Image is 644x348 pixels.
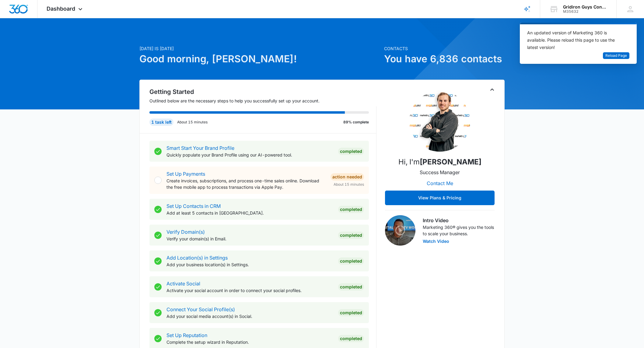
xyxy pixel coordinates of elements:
p: About 15 minutes [177,119,208,125]
div: Completed [338,232,364,239]
a: Set Up Contacts in CRM [166,203,221,209]
button: View Plans & Pricing [385,191,495,205]
button: Watch Video [423,239,449,243]
a: Set Up Reputation [166,332,207,338]
div: Completed [338,283,364,291]
p: Success Manager [420,169,460,176]
button: Toggle Collapse [488,86,496,93]
p: Add at least 5 contacts in [GEOGRAPHIC_DATA]. [166,210,333,216]
button: Reload Page [603,52,629,59]
a: Activate Social [166,281,200,287]
div: Completed [338,309,364,316]
button: Contact Me [421,176,459,191]
p: Verify your domain(s) in Email. [166,236,333,242]
div: Action Needed [331,173,364,181]
a: Add Location(s) in Settings [166,255,228,261]
a: Connect Your Social Profile(s) [166,306,235,312]
p: Complete the setup wizard in Reputation. [166,339,333,345]
a: Set Up Payments [166,171,205,177]
div: account name [563,5,607,9]
div: Completed [338,257,364,265]
h1: Good morning, [PERSON_NAME]! [139,52,380,66]
p: Quickly populate your Brand Profile using our AI-powered tool. [166,152,333,158]
p: [DATE] is [DATE] [139,45,380,52]
p: Contacts [384,45,505,52]
h2: Getting Started [149,87,376,96]
h1: You have 6,836 contacts [384,52,505,66]
p: 89% complete [343,119,369,125]
p: Activate your social account in order to connect your social profiles. [166,287,333,294]
h3: Intro Video [423,217,495,224]
span: Reload Page [605,53,627,59]
p: Outlined below are the necessary steps to help you successfully set up your account. [149,98,376,104]
div: 1 task left [149,119,173,126]
img: Travis Buchanan [409,91,470,152]
div: Completed [338,148,364,155]
strong: [PERSON_NAME] [420,157,481,166]
span: Dashboard [47,5,75,12]
a: Verify Domain(s) [166,229,205,235]
a: Smart Start Your Brand Profile [166,145,234,151]
div: Completed [338,206,364,213]
p: Create invoices, subscriptions, and process one-time sales online. Download the free mobile app t... [166,177,326,190]
div: account id [563,9,607,14]
div: Completed [338,335,364,342]
p: Add your business location(s) in Settings. [166,261,333,268]
p: Add your social media account(s) in Social. [166,313,333,319]
img: Intro Video [385,215,415,246]
div: An updated version of Marketing 360 is available. Please reload this page to use the latest version! [527,29,622,51]
p: Hi, I'm [398,157,481,167]
span: About 15 minutes [334,182,364,187]
p: Marketing 360® gives you the tools to scale your business. [423,224,495,237]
